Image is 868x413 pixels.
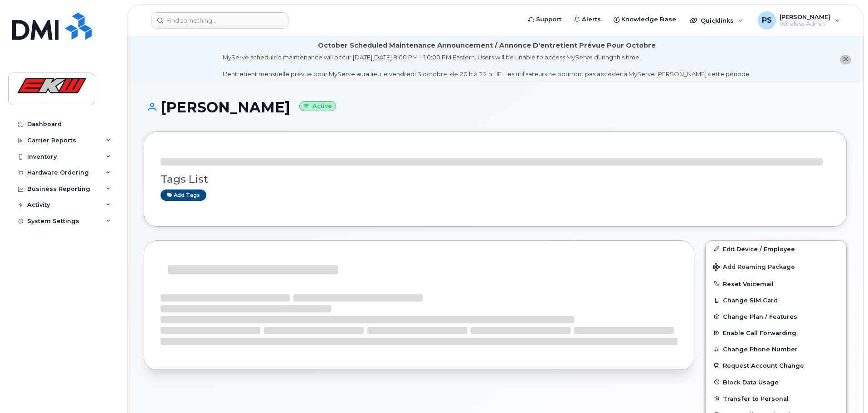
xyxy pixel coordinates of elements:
small: Active [299,101,336,112]
h1: [PERSON_NAME] [144,99,847,115]
a: Add tags [161,189,206,201]
button: Change Phone Number [706,341,846,357]
button: Reset Voicemail [706,276,846,292]
div: MyServe scheduled maintenance will occur [DATE][DATE] 8:00 PM - 10:00 PM Eastern. Users will be u... [223,53,751,78]
button: Enable Call Forwarding [706,325,846,341]
span: Enable Call Forwarding [723,330,796,336]
button: Change Plan / Features [706,308,846,325]
button: Change SIM Card [706,292,846,308]
div: October Scheduled Maintenance Announcement / Annonce D'entretient Prévue Pour Octobre [318,41,656,50]
a: Edit Device / Employee [706,241,846,257]
button: Add Roaming Package [706,257,846,276]
span: Change Plan / Features [723,313,797,320]
button: Transfer to Personal [706,390,846,407]
button: Request Account Change [706,357,846,374]
h3: Tags List [161,174,830,185]
span: Add Roaming Package [713,263,795,272]
button: Block Data Usage [706,374,846,390]
button: close notification [840,55,851,64]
